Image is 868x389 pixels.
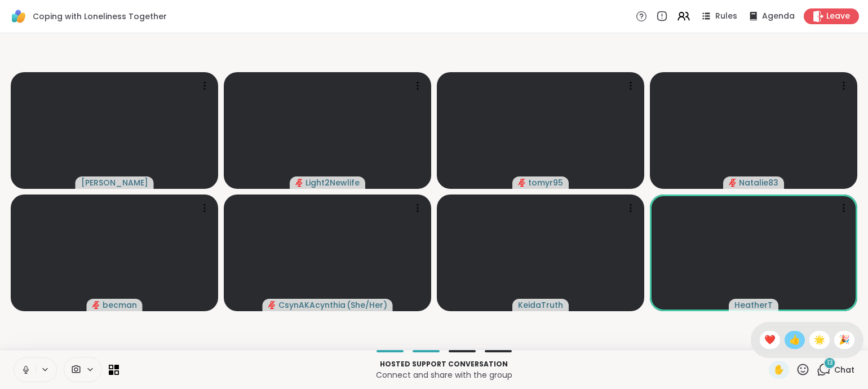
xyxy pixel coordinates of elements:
span: Agenda [762,11,795,22]
span: ( She/Her ) [347,299,387,311]
span: Rules [715,11,737,22]
span: Coping with Loneliness Together [33,11,167,22]
span: 🌟 [814,333,825,347]
p: Connect and share with the group [126,369,762,381]
span: Chat [834,364,854,375]
p: Hosted support conversation [126,359,762,369]
span: Natalie83 [739,177,778,188]
span: 13 [827,358,833,368]
span: tomyr95 [528,177,563,188]
span: ❤️ [764,333,776,347]
span: audio-muted [92,301,100,309]
span: 🎉 [839,333,850,347]
span: audio-muted [295,179,303,187]
span: audio-muted [518,179,526,187]
span: ✋ [773,363,785,377]
span: HeatherT [734,299,773,311]
span: becman [103,299,137,311]
span: 👍 [789,333,800,347]
img: ShareWell Logomark [9,7,28,26]
span: Leave [826,11,850,22]
span: Light2Newlife [305,177,360,188]
span: audio-muted [729,179,737,187]
span: CsynAKAcynthia [278,299,346,311]
span: [PERSON_NAME] [81,177,148,188]
span: audio-muted [268,301,276,309]
span: KeidaTruth [518,299,563,311]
